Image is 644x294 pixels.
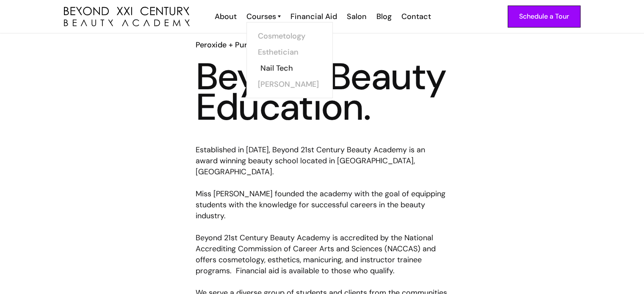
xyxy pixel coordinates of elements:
[209,11,241,22] a: About
[258,76,321,92] a: [PERSON_NAME]
[246,11,281,22] a: Courses
[401,11,431,22] div: Contact
[196,61,449,122] h3: Beyond Beauty Education.
[258,28,321,44] a: Cosmetology
[246,11,276,22] div: Courses
[519,11,569,22] div: Schedule a Tour
[396,11,435,22] a: Contact
[64,7,190,27] a: home
[347,11,367,22] div: Salon
[285,11,341,22] a: Financial Aid
[258,44,321,60] a: Esthetician
[215,11,237,22] div: About
[508,5,580,27] a: Schedule a Tour
[290,11,337,22] div: Financial Aid
[246,22,333,98] nav: Courses
[196,39,449,50] h6: Peroxide + Purple
[64,7,190,27] img: beyond 21st century beauty academy logo
[371,11,396,22] a: Blog
[260,60,324,76] a: Nail Tech
[341,11,371,22] a: Salon
[376,11,392,22] div: Blog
